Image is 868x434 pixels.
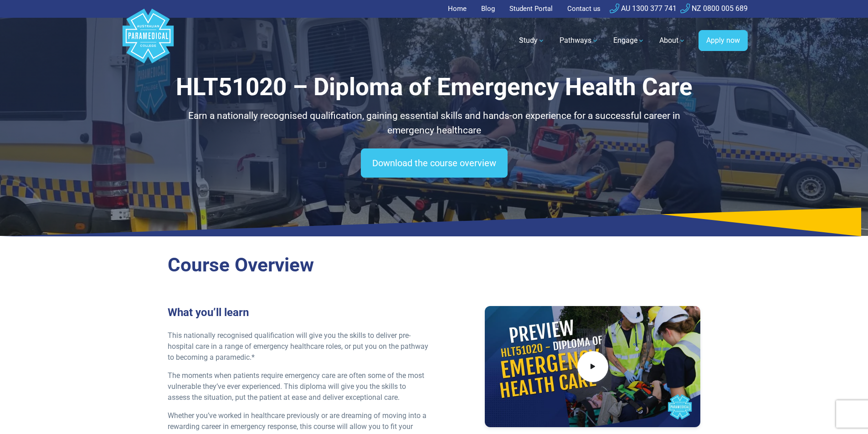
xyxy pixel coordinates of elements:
a: AU 1300 377 741 [610,4,677,13]
a: Pathways [554,28,604,53]
p: Earn a nationally recognised qualification, gaining essential skills and hands-on experience for ... [168,109,701,138]
a: Study [514,28,550,53]
a: NZ 0800 005 689 [680,4,748,13]
p: The moments when patients require emergency care are often some of the most vulnerable they’ve ev... [168,370,429,403]
a: Australian Paramedical College [121,18,175,64]
a: Download the course overview [361,148,508,178]
a: About [654,28,691,53]
a: Engage [608,28,650,53]
h1: HLT51020 – Diploma of Emergency Health Care [168,73,701,102]
h2: Course Overview [168,254,701,277]
h3: What you’ll learn [168,306,429,319]
p: This nationally recognised qualification will give you the skills to deliver pre-hospital care in... [168,330,429,363]
a: Apply now [699,30,748,51]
